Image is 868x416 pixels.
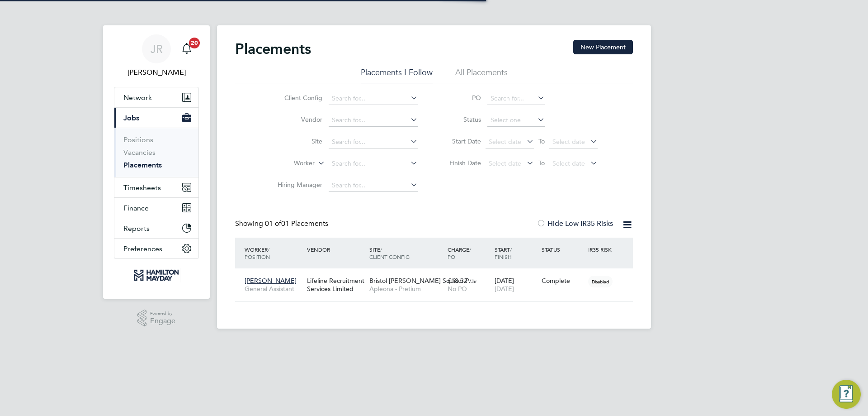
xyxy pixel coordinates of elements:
[114,87,198,107] button: Network
[440,159,481,167] label: Finish Date
[270,94,322,102] label: Client Config
[270,137,322,145] label: Site
[123,183,161,192] span: Timesheets
[329,158,418,170] input: Search for...
[263,159,315,168] label: Worker
[270,115,322,124] label: Vendor
[114,108,198,128] button: Jobs
[552,138,585,146] span: Select date
[235,40,311,58] h2: Placements
[245,246,270,260] span: / Position
[265,219,281,228] span: 01 of
[495,246,512,260] span: / Finish
[235,219,330,229] div: Showing
[495,285,514,293] span: [DATE]
[369,285,443,293] span: Apleona - Pretium
[178,34,196,63] a: 20
[586,241,617,258] div: IR35 Risk
[242,241,305,265] div: Worker
[832,380,861,409] button: Engage Resource Center
[536,157,547,169] span: To
[123,161,162,169] a: Placements
[150,310,175,317] span: Powered by
[123,148,156,157] a: Vacancies
[542,277,584,285] div: Complete
[329,179,418,192] input: Search for...
[445,241,492,265] div: Charge
[114,177,198,197] button: Timesheets
[489,138,521,146] span: Select date
[487,114,545,127] input: Select one
[114,67,199,78] span: Jordan Richardson
[151,43,163,55] span: JR
[539,241,586,258] div: Status
[150,317,175,325] span: Engage
[448,285,467,293] span: No PO
[361,67,433,83] li: Placements I Follow
[123,204,149,212] span: Finance
[114,218,198,238] button: Reports
[189,38,200,48] span: 20
[245,277,297,285] span: [PERSON_NAME]
[123,135,153,144] a: Positions
[114,34,199,78] a: JR[PERSON_NAME]
[123,224,150,233] span: Reports
[103,25,210,299] nav: Main navigation
[270,181,322,189] label: Hiring Manager
[537,219,613,228] label: Hide Low IR35 Risks
[455,67,508,83] li: All Placements
[487,92,545,105] input: Search for...
[469,277,477,284] span: / hr
[329,92,418,105] input: Search for...
[440,115,481,124] label: Status
[123,114,139,122] span: Jobs
[305,241,367,258] div: Vendor
[305,272,367,297] div: Lifeline Recruitment Services Limited
[536,135,547,147] span: To
[114,268,199,282] a: Go to home page
[448,277,467,285] span: £18.32
[573,40,633,54] button: New Placement
[369,246,410,260] span: / Client Config
[492,272,539,297] div: [DATE]
[440,94,481,102] label: PO
[123,244,162,253] span: Preferences
[552,159,585,167] span: Select date
[114,128,198,177] div: Jobs
[245,285,302,293] span: General Assistant
[367,241,445,265] div: Site
[489,159,521,167] span: Select date
[265,219,328,228] span: 01 Placements
[242,272,633,279] a: [PERSON_NAME]General AssistantLifeline Recruitment Services LimitedBristol [PERSON_NAME] Squibb P...
[114,239,198,258] button: Preferences
[440,137,481,145] label: Start Date
[448,246,471,260] span: / PO
[329,114,418,127] input: Search for...
[114,198,198,218] button: Finance
[123,93,152,102] span: Network
[137,310,176,327] a: Powered byEngage
[132,268,180,282] img: hamiltonmayday-logo-retina.png
[492,241,539,265] div: Start
[588,276,613,287] span: Disabled
[329,136,418,148] input: Search for...
[369,277,475,285] span: Bristol [PERSON_NAME] Squibb P…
